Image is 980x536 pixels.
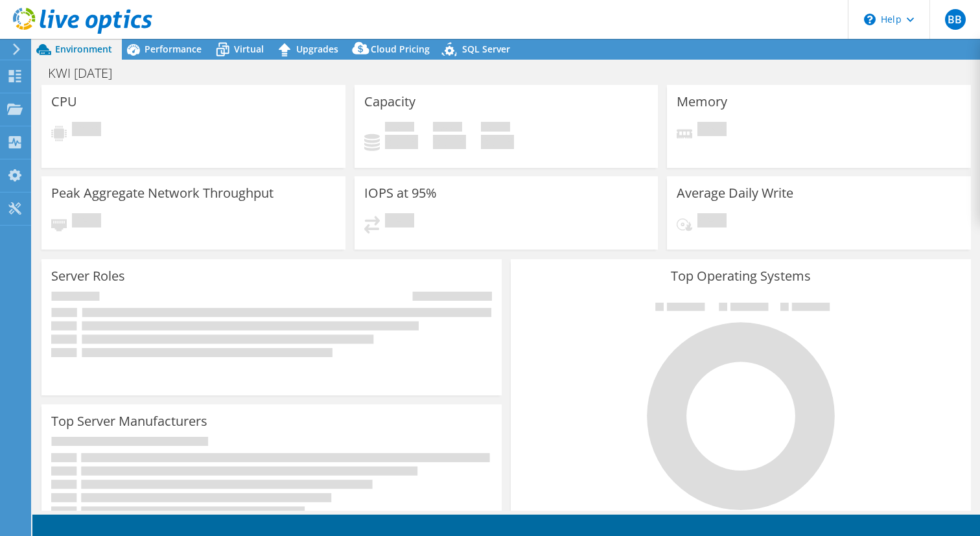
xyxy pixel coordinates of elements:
[296,43,338,55] span: Upgrades
[51,269,125,283] h3: Server Roles
[42,66,132,80] h1: KWI [DATE]
[481,122,510,135] span: Total
[72,213,101,231] span: Pending
[433,135,466,149] h4: 0 GiB
[677,186,793,200] h3: Average Daily Write
[385,213,414,231] span: Pending
[520,269,961,283] h3: Top Operating Systems
[462,43,510,55] span: SQL Server
[481,135,514,149] h4: 0 GiB
[433,122,462,135] span: Free
[55,43,112,55] span: Environment
[945,9,966,30] span: BB
[51,95,77,109] h3: CPU
[51,186,274,200] h3: Peak Aggregate Network Throughput
[234,43,264,55] span: Virtual
[72,122,101,139] span: Pending
[51,414,207,428] h3: Top Server Manufacturers
[145,43,202,55] span: Performance
[864,14,876,25] svg: \n
[697,213,727,231] span: Pending
[364,186,437,200] h3: IOPS at 95%
[697,122,727,139] span: Pending
[371,43,430,55] span: Cloud Pricing
[364,95,415,109] h3: Capacity
[677,95,727,109] h3: Memory
[385,122,414,135] span: Used
[385,135,418,149] h4: 0 GiB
